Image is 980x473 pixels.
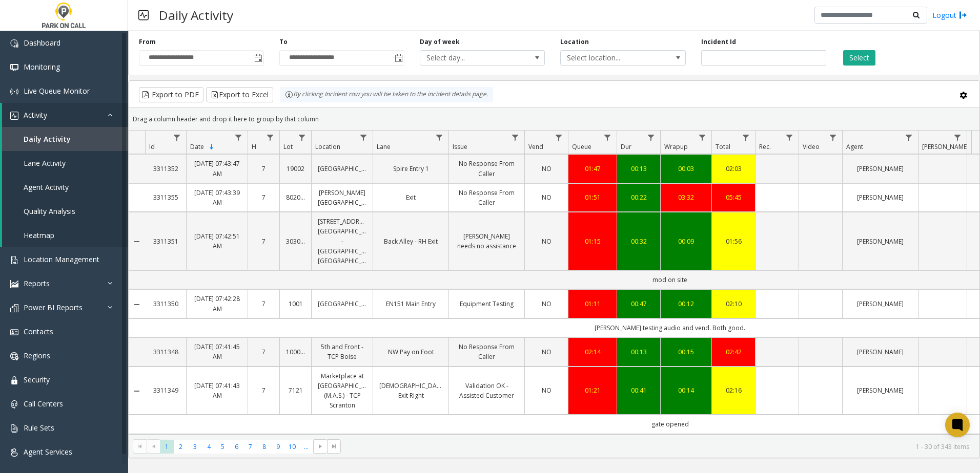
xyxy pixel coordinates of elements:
[193,188,241,207] a: [DATE] 07:43:39 AM
[286,164,305,174] a: 19002
[846,142,863,151] span: Agent
[433,131,446,144] a: Lane Filter Menu
[951,131,965,144] a: Parker Filter Menu
[243,440,257,454] span: Page 7
[542,164,552,173] span: NO
[151,385,180,395] a: 3311349
[696,131,709,144] a: Wrapup Filter Menu
[10,280,18,288] img: 'icon'
[849,299,912,309] a: [PERSON_NAME]
[849,164,912,174] a: [PERSON_NAME]
[139,87,203,102] button: Export to PDF
[575,347,610,357] div: 02:14
[531,299,562,309] a: NO
[10,376,18,384] img: 'icon'
[254,236,273,246] a: 7
[295,131,309,144] a: Lot Filter Menu
[644,131,658,144] a: Dur Filter Menu
[10,424,18,433] img: 'icon'
[420,37,460,47] label: Day of week
[2,103,128,127] a: Activity
[718,299,749,309] a: 02:10
[575,236,610,246] a: 01:15
[10,400,18,408] img: 'icon'
[531,385,562,395] a: NO
[701,37,736,47] label: Incident Id
[542,386,552,395] span: NO
[24,134,71,144] span: Daily Activity
[138,3,149,28] img: pageIcon
[849,236,912,246] a: [PERSON_NAME]
[24,447,72,457] span: Agent Services
[379,299,442,309] a: EN151 Main Entry
[208,143,216,151] span: Sortable
[803,142,820,151] span: Video
[849,385,912,395] a: [PERSON_NAME]
[10,448,18,457] img: 'icon'
[2,223,128,247] a: Heatmap
[280,87,493,102] div: By clicking Incident row you will be taken to the incident details page.
[24,423,54,433] span: Rule Sets
[24,399,63,408] span: Call Centers
[10,39,18,48] img: 'icon'
[10,304,18,312] img: 'icon'
[193,381,241,400] a: [DATE] 07:41:43 AM
[667,347,705,357] div: 00:15
[560,37,589,47] label: Location
[10,88,18,96] img: 'icon'
[623,164,654,174] a: 00:13
[667,385,705,395] a: 00:14
[318,217,366,266] a: [STREET_ADDRESS][GEOGRAPHIC_DATA] - [GEOGRAPHIC_DATA] [GEOGRAPHIC_DATA]
[667,164,705,174] a: 00:03
[129,110,979,128] div: Drag a column header and drop it here to group by that column
[327,439,341,454] span: Go to the last page
[151,299,180,309] a: 3311350
[902,131,916,144] a: Agent Filter Menu
[151,347,180,357] a: 3311348
[377,142,391,151] span: Lane
[623,192,654,202] a: 00:22
[922,142,969,151] span: [PERSON_NAME]
[759,142,771,151] span: Rec.
[24,182,69,192] span: Agent Activity
[271,440,285,454] span: Page 9
[664,142,688,151] span: Wrapup
[453,142,467,151] span: Issue
[10,328,18,336] img: 'icon'
[318,299,366,309] a: [GEOGRAPHIC_DATA]/[GEOGRAPHIC_DATA]
[285,440,299,454] span: Page 10
[318,164,366,174] a: [GEOGRAPHIC_DATA]
[379,236,442,246] a: Back Alley - RH Exit
[154,3,238,28] h3: Daily Activity
[849,347,912,357] a: [PERSON_NAME]
[623,347,654,357] a: 00:13
[379,381,442,400] a: [DEMOGRAPHIC_DATA] Exit Right
[455,231,518,251] a: [PERSON_NAME] needs no assistance
[174,440,188,454] span: Page 2
[531,192,562,202] a: NO
[718,385,749,395] a: 02:16
[129,300,145,309] a: Collapse Details
[575,192,610,202] div: 01:51
[254,299,273,309] a: 7
[160,440,174,454] span: Page 1
[254,164,273,174] a: 7
[190,142,204,151] span: Date
[316,442,324,450] span: Go to the next page
[718,192,749,202] a: 05:45
[299,440,313,454] span: Page 11
[455,299,518,309] a: Equipment Testing
[232,131,246,144] a: Date Filter Menu
[575,164,610,174] a: 01:47
[623,299,654,309] div: 00:47
[379,347,442,357] a: NW Pay on Foot
[10,352,18,360] img: 'icon'
[286,299,305,309] a: 1001
[572,142,591,151] span: Queue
